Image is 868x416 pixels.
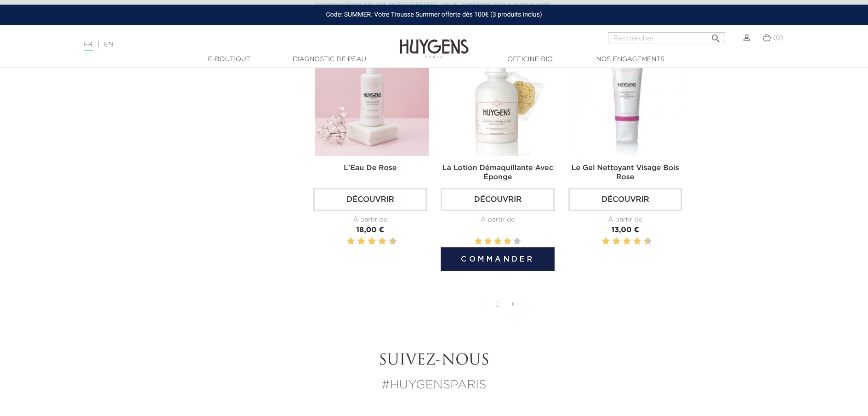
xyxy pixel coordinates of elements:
a: Le Gel Nettoyant Visage Bois Rose [572,165,679,181]
label: 4 [359,236,364,247]
a: Découvrir [568,188,682,211]
a: Découvrir [313,188,427,211]
p: #HUYGENSPARIS [179,376,689,394]
a: Officine Bio [484,55,576,64]
label: 9 [642,236,643,247]
label: 9 [387,236,388,247]
a: 2 [491,297,505,313]
label: 3 [494,236,501,247]
span: 18,00 € [356,227,384,234]
label: 3 [611,236,612,247]
input: Rechercher [608,32,725,44]
a: FR [84,41,92,51]
label: 4 [504,236,511,247]
label: 4 [614,236,619,247]
button:  [708,29,724,42]
a: L'Eau De Rose [344,165,397,172]
span: 13,00 € [611,227,639,234]
label: 5 [366,236,368,247]
label: 5 [621,236,623,247]
label: 8 [380,236,385,247]
label: 1 [345,236,346,247]
div: À partir de [441,215,554,225]
div: À partir de [568,215,682,225]
label: 10 [391,236,395,247]
img: Le Gel Nettoyant Visage Bois Rose 75ml [570,42,684,155]
label: 1 [475,236,482,247]
a: 1 [476,297,488,313]
a: E-Boutique [183,55,275,64]
a: Découvrir [441,188,554,211]
label: 2 [349,236,353,247]
label: 5 [513,236,521,247]
div: À partir de [313,215,427,225]
label: 3 [356,236,357,247]
label: 10 [646,236,650,247]
label: 6 [624,236,629,247]
button: Commander [441,247,554,271]
i:  [710,30,721,41]
a: La Lotion Démaquillante Avec Éponge [443,165,553,181]
label: 2 [604,236,608,247]
label: 6 [369,236,374,247]
img: L'Eau De Rose [315,42,429,155]
label: 2 [484,236,492,247]
a: Diagnostic de peau [284,55,375,64]
a: EN [104,41,113,48]
label: 8 [635,236,640,247]
a: Nos engagements [584,55,676,64]
img: Huygens [400,24,469,60]
label: 1 [600,236,601,247]
span: (0) [773,34,783,41]
h2: Suivez-nous [179,352,689,370]
div: | [79,39,355,50]
label: 7 [377,236,378,247]
label: 7 [632,236,633,247]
